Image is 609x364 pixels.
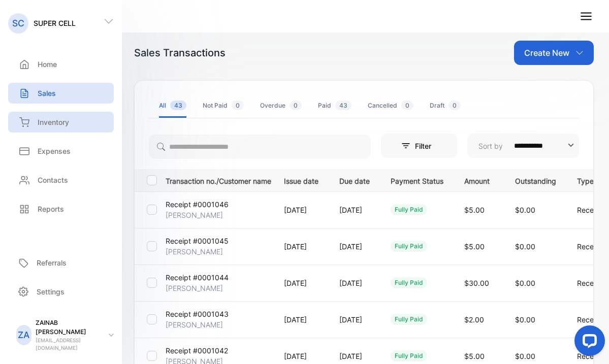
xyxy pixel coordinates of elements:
p: Sales [38,88,56,98]
div: Draft [430,101,461,110]
button: Create New [514,41,594,65]
p: [DATE] [339,351,370,361]
p: Settings [37,286,65,297]
p: Receipt [577,278,607,288]
button: Sort by [467,134,579,158]
p: Expenses [38,146,71,156]
p: [DATE] [284,351,318,361]
p: [DATE] [339,241,370,252]
div: fully paid [391,277,427,288]
p: [PERSON_NAME] [166,283,223,293]
p: Outstanding [515,174,556,186]
p: Referrals [37,257,67,268]
p: Create New [524,47,569,59]
p: Receipt [577,314,607,325]
p: Receipt [577,241,607,252]
p: Payment Status [391,174,443,186]
p: Receipt [577,205,607,215]
div: Cancelled [368,101,413,110]
p: SC [12,17,24,30]
p: Contacts [38,175,68,185]
iframe: LiveChat chat widget [566,321,609,364]
p: [EMAIL_ADDRESS][DOMAIN_NAME] [36,337,101,352]
div: Not Paid [203,101,244,110]
p: Receipt #0001042 [166,345,228,356]
span: $0.00 [515,242,535,251]
p: ZA [18,328,29,342]
p: Transaction no./Customer name [166,174,271,186]
div: Sales Transactions [134,45,226,60]
p: Amount [464,174,494,186]
p: Issue date [284,174,318,186]
span: $5.00 [464,352,485,360]
p: SUPER CELL [34,18,76,28]
p: [DATE] [284,205,318,215]
span: 0 [232,101,244,110]
p: Receipt #0001043 [166,309,229,319]
p: Receipt #0001045 [166,236,229,246]
p: Home [38,59,57,70]
div: Overdue [260,101,302,110]
span: 43 [170,101,186,110]
span: $30.00 [464,279,489,287]
p: Inventory [38,117,69,127]
div: fully paid [391,350,427,361]
span: $2.00 [464,315,484,324]
div: fully paid [391,314,427,325]
p: [DATE] [284,241,318,252]
span: $0.00 [515,206,535,214]
p: [DATE] [284,314,318,325]
span: $5.00 [464,242,485,251]
span: 0 [401,101,413,110]
p: [DATE] [284,278,318,288]
span: $0.00 [515,279,535,287]
p: [DATE] [339,278,370,288]
div: fully paid [391,241,427,252]
span: $5.00 [464,206,485,214]
p: Type [577,174,607,186]
p: Receipt #0001046 [166,199,229,210]
p: [PERSON_NAME] [166,246,223,257]
span: 43 [335,101,351,110]
div: fully paid [391,204,427,215]
p: [PERSON_NAME] [166,210,223,220]
span: $0.00 [515,315,535,324]
p: Sort by [478,141,503,151]
span: 0 [290,101,302,110]
p: Receipt #0001044 [166,272,229,283]
p: [DATE] [339,205,370,215]
p: Due date [339,174,370,186]
p: Reports [38,204,64,214]
div: All [159,101,186,110]
div: Paid [318,101,351,110]
span: $0.00 [515,352,535,360]
span: 0 [448,101,461,110]
p: ZAINAB [PERSON_NAME] [36,318,101,337]
p: [DATE] [339,314,370,325]
p: [PERSON_NAME] [166,319,223,330]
